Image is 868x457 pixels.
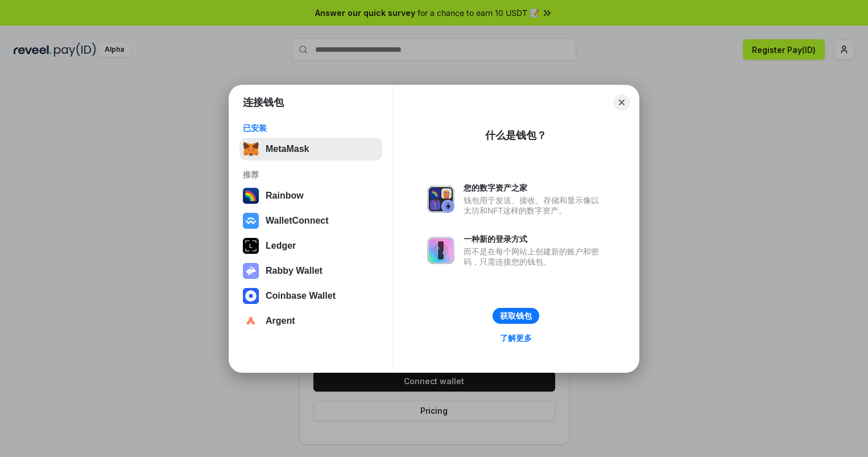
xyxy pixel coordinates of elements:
button: Ledger [239,234,382,257]
img: svg+xml,%3Csvg%20width%3D%2228%22%20height%3D%2228%22%20viewBox%3D%220%200%2028%2028%22%20fill%3D... [243,288,259,304]
img: svg+xml,%3Csvg%20xmlns%3D%22http%3A%2F%2Fwww.w3.org%2F2000%2Fsvg%22%20width%3D%2228%22%20height%3... [243,238,259,254]
button: MetaMask [239,138,382,160]
div: 钱包用于发送、接收、存储和显示像以太坊和NFT这样的数字资产。 [464,195,605,216]
img: svg+xml,%3Csvg%20xmlns%3D%22http%3A%2F%2Fwww.w3.org%2F2000%2Fsvg%22%20fill%3D%22none%22%20viewBox... [427,186,454,213]
button: Argent [239,310,382,332]
div: 一种新的登录方式 [464,234,605,244]
img: svg+xml,%3Csvg%20width%3D%2228%22%20height%3D%2228%22%20viewBox%3D%220%200%2028%2028%22%20fill%3D... [243,213,259,229]
div: 您的数字资产之家 [464,183,605,193]
div: 而不是在每个网站上创建新的账户和密码，只需连接您的钱包。 [464,246,605,267]
div: Coinbase Wallet [266,291,336,301]
button: Close [614,94,630,110]
img: svg+xml,%3Csvg%20xmlns%3D%22http%3A%2F%2Fwww.w3.org%2F2000%2Fsvg%22%20fill%3D%22none%22%20viewBox... [243,263,259,279]
div: WalletConnect [266,216,329,226]
a: 了解更多 [493,331,539,345]
div: 获取钱包 [500,311,532,321]
div: 已安装 [243,123,379,133]
div: 了解更多 [500,333,532,343]
div: MetaMask [266,144,309,154]
div: 什么是钱包？ [485,129,547,142]
button: 获取钱包 [493,308,539,324]
div: Rabby Wallet [266,266,323,276]
button: WalletConnect [239,209,382,232]
img: svg+xml,%3Csvg%20width%3D%2228%22%20height%3D%2228%22%20viewBox%3D%220%200%2028%2028%22%20fill%3D... [243,313,259,329]
h1: 连接钱包 [243,96,284,109]
div: Rainbow [266,191,304,201]
button: Rainbow [239,184,382,207]
div: 推荐 [243,170,379,180]
div: Ledger [266,241,296,251]
img: svg+xml,%3Csvg%20fill%3D%22none%22%20height%3D%2233%22%20viewBox%3D%220%200%2035%2033%22%20width%... [243,141,259,157]
button: Rabby Wallet [239,260,382,282]
img: svg+xml,%3Csvg%20xmlns%3D%22http%3A%2F%2Fwww.w3.org%2F2000%2Fsvg%22%20fill%3D%22none%22%20viewBox... [427,237,454,264]
img: svg+xml,%3Csvg%20width%3D%22120%22%20height%3D%22120%22%20viewBox%3D%220%200%20120%20120%22%20fil... [243,188,259,204]
div: Argent [266,316,295,326]
button: Coinbase Wallet [239,285,382,307]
